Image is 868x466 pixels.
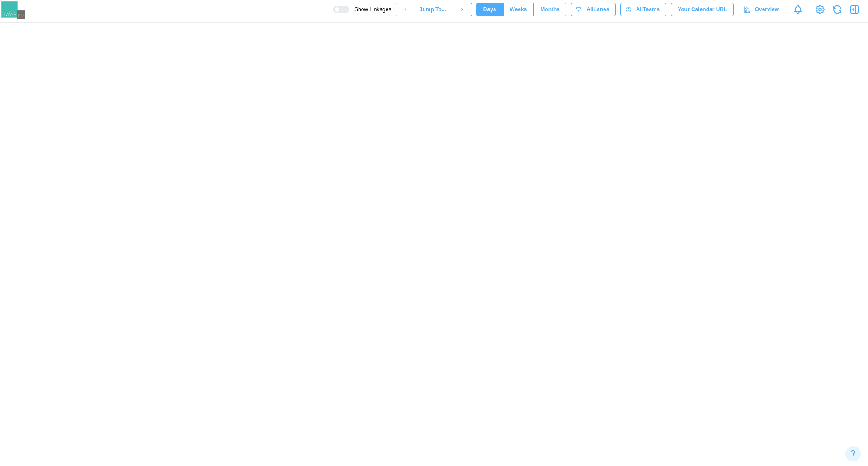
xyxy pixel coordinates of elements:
a: View Project [814,3,826,16]
button: Your Calendar URL [671,3,734,16]
span: All Lanes [586,3,609,16]
button: Open Drawer [848,3,861,16]
span: Jump To... [420,3,446,16]
span: Your Calendar URL [678,3,727,16]
a: Overview [738,3,786,16]
span: Overview [755,3,779,16]
button: Weeks [503,3,534,16]
span: Months [540,3,560,16]
span: Days [483,3,496,16]
a: Notifications [790,2,806,17]
span: All Teams [636,3,660,16]
button: Months [533,3,566,16]
button: AllTeams [620,3,666,16]
button: Refresh Grid [831,3,844,16]
button: Days [476,3,503,16]
span: Show Linkages [349,6,391,13]
button: Jump To... [415,3,452,16]
span: Weeks [510,3,527,16]
button: AllLanes [571,3,616,16]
